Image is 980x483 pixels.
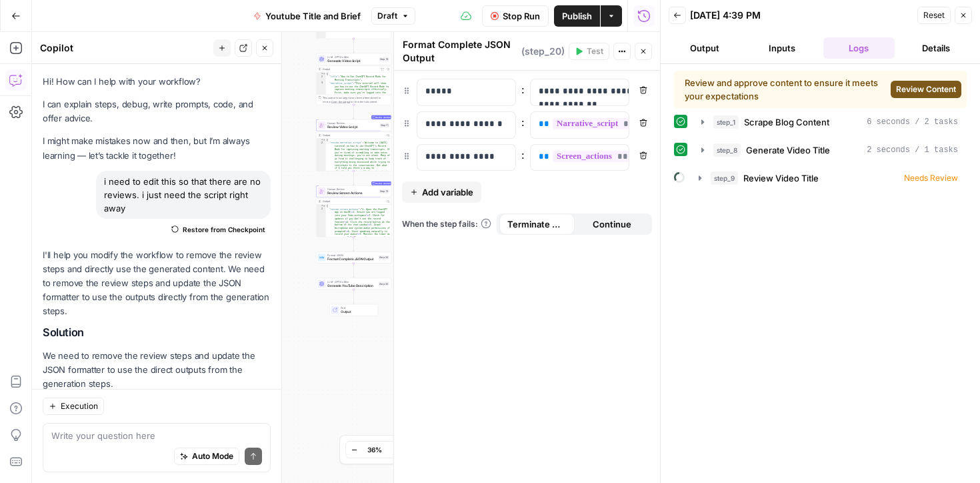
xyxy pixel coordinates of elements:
[316,53,391,105] div: LLM · GPT-4o MiniGenerate Video ScriptStep 10Output{ "title":"How to Use ChatGPT Record Mode for ...
[521,114,525,130] span: :
[904,172,958,184] span: Needs Review
[746,143,830,157] span: Generate Video Title
[377,10,397,22] span: Draft
[43,97,271,125] p: I can explain steps, debug, write prompts, code, and offer advice.
[353,290,354,304] g: Edge from step_26 to end
[316,205,325,208] div: 1
[323,138,325,141] span: Toggle code folding, rows 1 through 3
[327,121,377,125] span: Human Review
[891,81,961,98] button: Review Content
[166,221,271,237] button: Restore from Checkpoint
[867,116,958,128] span: 6 seconds / 2 tasks
[711,171,738,185] span: step_9
[521,81,525,97] span: :
[316,119,391,171] div: Review neededHuman ReviewReview Video ScriptStep 11Output{ "review_narrative_script":"Welcome to ...
[379,282,389,286] div: Step 26
[43,75,271,89] p: Hi! How can I help with your workflow?
[323,96,389,104] div: This output is too large & has been abbreviated for review. to view the full content.
[353,39,354,53] g: Edge from step_9 to step_10
[327,254,377,258] span: Format JSON
[316,304,391,316] div: EndOutput
[316,75,325,81] div: 2
[327,59,377,63] span: Generate Video Script
[316,185,391,237] div: Review neededHuman ReviewReview Screen ActionsStep 12Output{ "review_screen_actions":"1. Open the...
[341,306,374,310] span: End
[867,144,958,156] span: 2 seconds / 1 tasks
[316,207,325,268] div: 2
[327,125,377,129] span: Review Video Script
[353,105,354,119] g: Edge from step_10 to step_11
[402,181,481,203] button: Add variable
[744,115,829,129] span: Scrape Blog Content
[507,217,567,231] span: Terminate Workflow
[316,138,325,141] div: 1
[174,448,239,465] button: Auto Mode
[691,167,966,189] button: Needs Review
[685,76,885,103] div: Review and approve content to ensure it meets your expectations
[323,72,325,75] span: Toggle code folding, rows 1 through 4
[43,398,104,415] button: Execution
[43,326,271,339] h2: Solution
[379,189,389,194] div: Step 12
[43,134,271,162] p: I might make mistakes now and then, but I’m always learning — let’s tackle it together!
[327,280,377,284] span: LLM · GPT-4o Mini
[367,444,382,455] span: 36%
[669,37,741,59] button: Output
[379,256,389,260] div: Step 20
[575,213,650,235] button: Continue
[353,264,354,278] g: Edge from step_20 to step_26
[917,7,951,24] button: Reset
[43,248,271,319] p: I'll help you modify the workflow to remove the review steps and directly use the generated conte...
[331,100,350,103] span: Copy the output
[40,41,209,55] div: Copilot
[245,5,369,27] button: Youtube Title and Brief
[353,171,354,185] g: Edge from step_11 to step_12
[316,252,391,263] div: Format JSONFormat Complete JSON OutputStep 20
[327,191,377,195] span: Review Screen Actions
[554,5,600,27] button: Publish
[316,82,325,218] div: 3
[402,218,491,230] a: When the step fails:
[562,9,592,23] span: Publish
[316,72,325,75] div: 1
[823,37,895,59] button: Logs
[713,143,741,157] span: step_8
[316,278,391,290] div: LLM · GPT-4o MiniGenerate YouTube DescriptionStep 26
[371,7,415,25] button: Draft
[353,237,354,251] g: Edge from step_12 to step_20
[403,38,518,65] textarea: Format Complete JSON Output
[327,283,377,288] span: Generate YouTube Description
[923,9,945,21] span: Reset
[587,45,603,57] span: Test
[323,133,384,137] div: Output
[375,180,390,186] span: Review needed
[265,9,361,23] span: Youtube Title and Brief
[521,45,565,58] span: ( step_20 )
[569,43,609,60] button: Test
[323,199,384,203] div: Output
[521,147,525,163] span: :
[375,114,390,120] span: Review needed
[379,123,389,127] div: Step 11
[743,171,819,185] span: Review Video Title
[341,310,374,314] span: Output
[327,257,377,262] span: Format Complete JSON Output
[96,171,271,219] div: i need to edit this so that there are no reviews. i just need the script right away
[323,67,378,71] div: Output
[316,141,325,473] div: 2
[43,349,271,391] p: We need to remove the review steps and update the JSON formatter to use the direct outputs from t...
[323,205,325,208] span: Toggle code folding, rows 1 through 3
[327,187,377,191] span: Human Review
[422,185,473,199] span: Add variable
[61,400,98,412] span: Execution
[192,450,233,462] span: Auto Mode
[900,37,972,59] button: Details
[183,224,265,235] span: Restore from Checkpoint
[693,111,966,133] button: 6 seconds / 2 tasks
[593,217,631,231] span: Continue
[503,9,540,23] span: Stop Run
[379,57,389,61] div: Step 10
[693,139,966,161] button: 2 seconds / 1 tasks
[746,37,818,59] button: Inputs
